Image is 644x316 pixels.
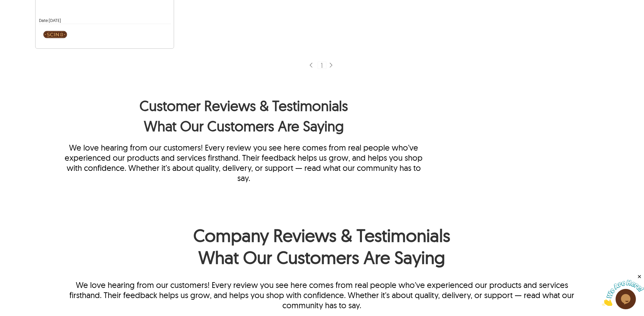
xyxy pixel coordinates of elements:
[328,62,334,69] img: sprite-icon
[602,274,644,306] iframe: chat widget
[308,62,314,69] img: sprite-icon
[61,280,583,310] p: We love hearing from our customers! Every review you see here comes from real people who’ve exper...
[39,18,61,23] span: Date: [DATE]
[61,117,426,136] h3: What Our Customers Are Saying
[61,142,426,183] div: We love hearing from our customers! Every review you see here comes from real people who’ve exper...
[318,62,326,69] div: 1
[61,97,426,115] h1: Customer Reviews & Testimonials
[43,27,67,42] img: SCIN
[61,224,583,272] h1: Company Reviews & Testimonials What Our Customers Are Saying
